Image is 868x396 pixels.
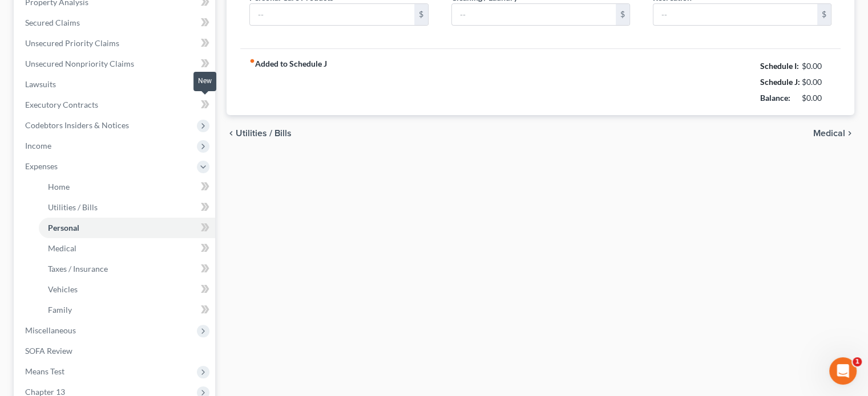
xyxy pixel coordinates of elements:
span: Utilities / Bills [236,129,292,138]
span: Vehicles [48,284,78,294]
a: Unsecured Priority Claims [16,33,215,54]
i: fiber_manual_record [249,58,255,64]
div: $0.00 [802,92,832,104]
span: Expenses [25,161,58,171]
button: Medical chevron_right [813,129,854,138]
span: 1 [853,357,862,366]
iframe: Intercom live chat [829,357,857,385]
span: Unsecured Nonpriority Claims [25,59,134,68]
a: Utilities / Bills [39,197,215,218]
div: $ [817,4,831,26]
a: Vehicles [39,279,215,300]
div: $ [414,4,428,26]
a: Lawsuits [16,74,215,95]
a: Secured Claims [16,13,215,33]
input: -- [653,4,817,26]
span: Personal [48,223,79,232]
i: chevron_left [227,129,236,138]
div: $ [616,4,629,26]
span: Executory Contracts [25,100,98,109]
span: Utilities / Bills [48,202,98,212]
span: Income [25,141,51,150]
button: chevron_left Utilities / Bills [227,129,292,138]
input: -- [250,4,414,26]
span: Family [48,305,72,315]
a: Executory Contracts [16,95,215,115]
span: Means Test [25,366,64,376]
span: Medical [48,243,76,253]
a: Family [39,300,215,320]
span: Miscellaneous [25,325,76,335]
strong: Schedule J: [760,77,800,87]
span: Medical [813,129,845,138]
a: Medical [39,238,215,259]
a: Taxes / Insurance [39,259,215,279]
div: $0.00 [802,60,832,72]
i: chevron_right [845,129,854,138]
span: Taxes / Insurance [48,264,108,273]
strong: Balance: [760,93,790,103]
span: Secured Claims [25,18,80,27]
span: Codebtors Insiders & Notices [25,120,129,130]
input: -- [452,4,616,26]
strong: Schedule I: [760,61,799,71]
span: Home [48,182,70,191]
a: SOFA Review [16,341,215,361]
a: Unsecured Nonpriority Claims [16,54,215,74]
span: Unsecured Priority Claims [25,38,119,48]
span: SOFA Review [25,346,72,356]
a: Home [39,177,215,197]
a: Personal [39,218,215,238]
div: New [193,72,216,91]
strong: Added to Schedule J [249,58,327,106]
span: Lawsuits [25,79,56,89]
div: $0.00 [802,76,832,88]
